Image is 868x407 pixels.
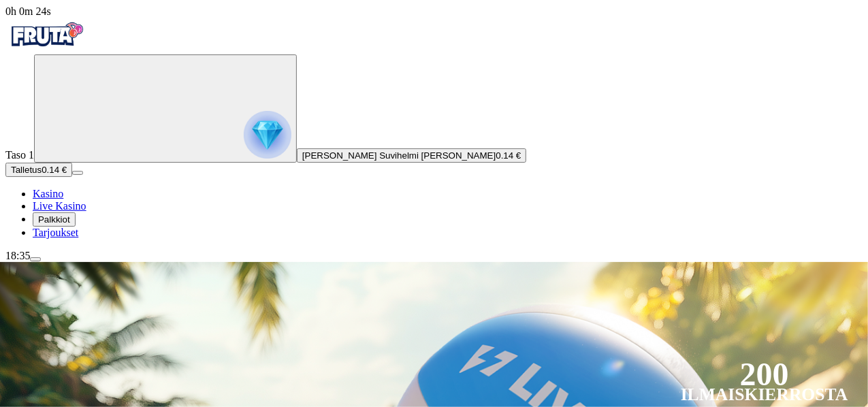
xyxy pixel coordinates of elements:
[33,227,78,238] span: Tarjoukset
[5,149,34,161] span: Taso 1
[5,18,863,239] nav: Primary
[34,54,297,163] button: reward progress
[681,387,848,403] div: Ilmaiskierrosta
[5,18,87,52] img: Fruta
[38,214,70,225] span: Palkkiot
[33,227,78,238] a: gift-inverted iconTarjoukset
[33,188,63,199] a: diamond iconKasino
[5,5,51,17] span: user session time
[33,212,76,227] button: reward iconPalkkiot
[740,366,789,382] div: 200
[5,163,72,177] button: Talletusplus icon0.14 €
[297,148,526,163] button: [PERSON_NAME] Suvihelmi [PERSON_NAME]0.14 €
[244,111,291,159] img: reward progress
[30,257,41,261] button: menu
[11,165,42,175] span: Talletus
[72,171,83,175] button: menu
[33,200,86,212] span: Live Kasino
[33,188,63,199] span: Kasino
[302,150,496,161] span: [PERSON_NAME] Suvihelmi [PERSON_NAME]
[5,42,87,54] a: Fruta
[5,250,30,261] span: 18:35
[496,150,521,161] span: 0.14 €
[42,165,67,175] span: 0.14 €
[33,200,86,212] a: poker-chip iconLive Kasino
